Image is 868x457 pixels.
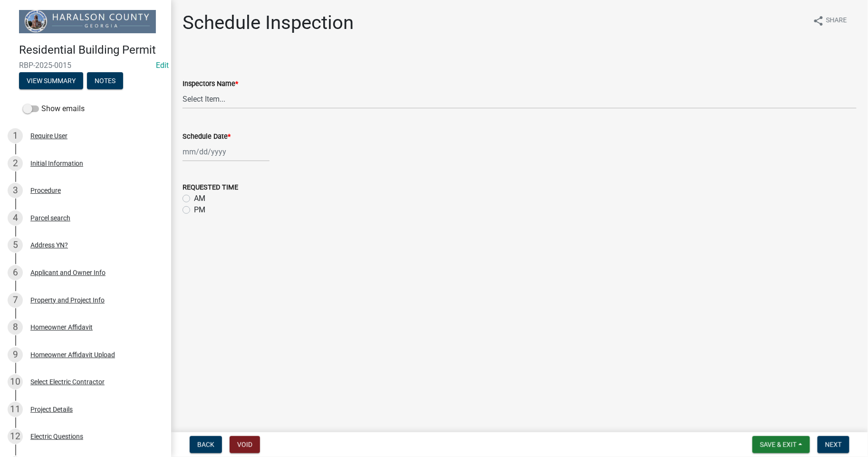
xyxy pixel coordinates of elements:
span: Next [825,441,842,448]
button: Void [230,436,260,453]
div: 2 [8,156,23,171]
wm-modal-confirm: Notes [87,77,123,85]
div: Select Electric Contractor [30,379,105,385]
div: Parcel search [30,215,70,221]
a: Edit [156,61,169,70]
label: Inspectors Name [183,81,238,87]
div: 8 [8,320,23,335]
div: Property and Project Info [30,297,105,304]
div: Homeowner Affidavit [30,324,93,331]
button: View Summary [19,72,83,89]
input: mm/dd/yyyy [183,142,270,162]
div: 5 [8,238,23,253]
h1: Schedule Inspection [183,11,354,34]
span: RBP-2025-0015 [19,61,152,70]
div: 3 [8,183,23,198]
div: 11 [8,402,23,417]
button: Save & Exit [752,436,810,453]
span: Share [826,15,847,27]
div: 1 [8,128,23,143]
div: Address YN? [30,242,68,248]
button: Back [190,436,222,453]
div: 9 [8,347,23,362]
div: Procedure [30,187,61,194]
label: Schedule Date [183,133,231,140]
div: Initial Information [30,160,83,167]
label: PM [194,204,205,216]
button: Notes [87,72,123,89]
button: Next [818,436,849,453]
label: REQUESTED TIME [183,184,238,191]
span: Back [197,441,214,448]
div: 12 [8,429,23,444]
span: Save & Exit [760,441,797,448]
div: Electric Questions [30,433,83,440]
label: Show emails [23,103,85,114]
div: 10 [8,374,23,390]
div: 6 [8,265,23,280]
div: Project Details [30,406,73,413]
i: share [813,15,824,27]
div: 7 [8,293,23,308]
wm-modal-confirm: Summary [19,77,83,85]
div: Applicant and Owner Info [30,269,106,276]
label: AM [194,193,205,204]
div: Homeowner Affidavit Upload [30,352,115,358]
div: Require User [30,133,68,139]
img: Haralson County, Georgia [19,10,156,33]
button: shareShare [805,11,855,30]
div: 4 [8,210,23,226]
h4: Residential Building Permit [19,43,164,57]
wm-modal-confirm: Edit Application Number [156,61,169,70]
